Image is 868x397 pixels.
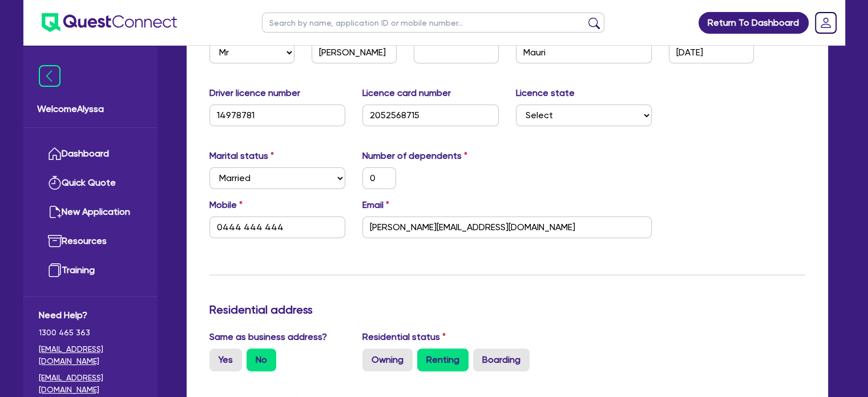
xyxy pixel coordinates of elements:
[39,256,142,285] a: Training
[209,198,243,212] label: Mobile
[39,308,142,322] span: Need Help?
[362,330,446,344] label: Residential status
[209,330,327,344] label: Same as business address?
[48,176,62,190] img: quick-quote
[39,65,60,87] img: icon-menu-close
[209,303,805,316] h3: Residential address
[37,102,144,116] span: Welcome Alyssa
[362,348,413,371] label: Owning
[362,86,451,100] label: Licence card number
[417,348,469,371] label: Renting
[39,198,142,227] a: New Application
[39,227,142,256] a: Resources
[516,86,575,100] label: Licence state
[473,348,530,371] label: Boarding
[48,234,62,248] img: resources
[669,42,754,63] input: DD / MM / YYYY
[39,327,142,339] span: 1300 465 363
[362,149,467,163] label: Number of dependents
[811,8,841,38] a: Dropdown toggle
[39,343,142,367] a: [EMAIL_ADDRESS][DOMAIN_NAME]
[209,348,242,371] label: Yes
[48,205,62,219] img: new-application
[39,169,142,198] a: Quick Quote
[39,372,142,396] a: [EMAIL_ADDRESS][DOMAIN_NAME]
[42,13,177,32] img: quest-connect-logo-blue
[209,86,300,100] label: Driver licence number
[262,13,604,33] input: Search by name, application ID or mobile number...
[362,198,389,212] label: Email
[247,348,276,371] label: No
[48,263,62,277] img: training
[209,149,274,163] label: Marital status
[39,139,142,169] a: Dashboard
[699,12,809,34] a: Return To Dashboard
